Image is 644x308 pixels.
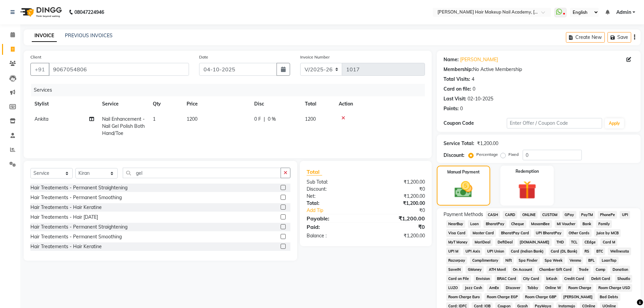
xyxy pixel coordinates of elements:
span: 1 [153,116,156,122]
span: Shoutlo [615,275,632,283]
span: PayTM [579,211,595,219]
span: SaveIN [446,266,463,274]
span: Online W [543,284,564,292]
span: MosamBee [529,220,552,228]
span: Credit Card [562,275,587,283]
span: Other Cards [567,229,592,237]
span: BharatPay [483,220,506,228]
div: Hair Treatements - Hair Keratine [30,204,102,211]
span: Tabby [525,284,541,292]
span: Visa Card [446,229,468,237]
label: Manual Payment [447,169,480,175]
div: Card on file: [444,86,471,93]
span: BTC [594,247,605,255]
span: Nail Enhancement - Nail Gel Polish Both Hand/Toe [102,116,145,136]
th: Stylist [30,96,98,112]
span: Payment Methods [444,211,483,218]
input: Enter Offer / Coupon Code [507,118,602,128]
div: Membership: [444,66,473,73]
div: ₹0 [377,207,430,214]
div: Payable: [302,214,366,222]
span: MariDeal [472,238,493,246]
span: Total [307,168,322,175]
span: TCL [569,238,580,246]
span: PhonePe [598,211,617,219]
div: Paid: [302,223,366,231]
span: Spa Week [543,257,565,264]
a: [PERSON_NAME] [460,56,498,63]
th: Disc [250,96,301,112]
div: Last Visit: [444,95,466,102]
div: Hair Treatements - Permanent Straightening [30,184,127,191]
div: Discount: [444,152,464,159]
div: Services [31,84,430,96]
span: BRAC Card [495,275,518,283]
span: Room Charge GBP [523,293,558,301]
span: bKash [544,275,559,283]
span: CEdge [582,238,598,246]
div: ₹1,200.00 [477,140,498,147]
div: 4 [472,76,474,83]
span: UPI BharatPay [534,229,564,237]
div: Service Total: [444,140,474,147]
div: Hair Treatements - Hair [DATE] [30,214,98,221]
span: Debit Card [589,275,612,283]
div: Coupon Code [444,120,507,127]
span: Bad Debts [598,293,620,301]
span: MI Voucher [555,220,578,228]
span: AmEx [487,284,501,292]
span: CASH [486,211,500,219]
div: Sub Total: [302,179,366,186]
span: Admin [616,9,631,16]
span: Donation [610,266,630,274]
span: On Account [511,266,534,274]
span: Master Card [470,229,496,237]
label: Percentage [476,151,498,158]
input: Search by Name/Mobile/Email/Code [49,63,189,76]
span: Trade [577,266,591,274]
div: No Active Membership [444,66,634,73]
span: Complimentary [470,257,500,264]
div: Hair Treatements - Hair Keratine [30,243,102,250]
div: ₹1,200.00 [366,193,430,200]
span: Room Charge USD [596,284,632,292]
a: Add Tip [302,207,376,214]
span: Ankita [34,116,48,122]
div: Net: [302,193,366,200]
a: INVOICE [32,30,57,42]
div: ₹0 [366,186,430,193]
span: | [264,116,265,123]
span: Cheque [509,220,526,228]
div: Name: [444,56,459,63]
span: Venmo [568,257,583,264]
span: Spa Finder [517,257,540,264]
span: ATH Movil [486,266,508,274]
th: Action [335,96,425,112]
span: 0 F [254,116,261,123]
th: Total [301,96,335,112]
button: Save [607,32,631,43]
div: ₹1,200.00 [366,214,430,222]
span: Room Charge [566,284,593,292]
div: 02-10-2025 [468,95,493,102]
div: ₹1,200.00 [366,179,430,186]
button: Apply [605,118,624,128]
span: Envision [474,275,492,283]
span: ONLINE [520,211,538,219]
div: Total Visits: [444,76,470,83]
div: ₹1,200.00 [366,200,430,207]
span: Family [596,220,612,228]
span: Loan [468,220,481,228]
span: Card (Indian Bank) [509,247,546,255]
label: Invoice Number [300,54,330,60]
div: Hair Treatements - Permanent Straightening [30,223,127,231]
span: Nift [503,257,514,264]
div: Hair Treatements - Permanent Smoothing [30,233,122,240]
span: UPI [620,211,630,219]
span: City Card [521,275,542,283]
span: Chamber Gift Card [537,266,574,274]
button: +91 [30,63,49,76]
a: PREVIOUS INVOICES [65,32,113,39]
button: Create New [566,32,605,43]
span: Card on File [446,275,471,283]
